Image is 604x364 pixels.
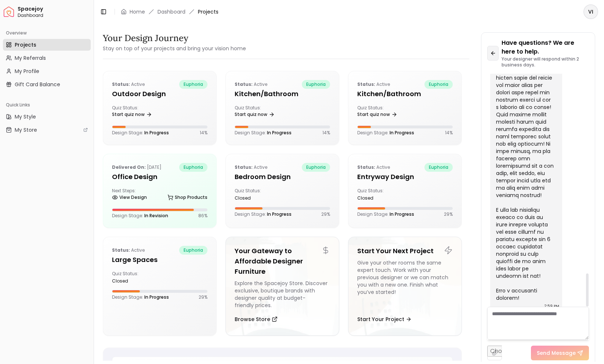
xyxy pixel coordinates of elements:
b: Status: [235,81,253,87]
p: 86 % [198,213,207,219]
div: Quiz Status: [235,105,279,120]
b: Status: [357,81,375,87]
span: In Progress [267,211,292,217]
span: In Progress [390,130,414,136]
span: Projects [15,41,36,48]
b: Status: [357,164,375,170]
h5: entryway design [357,172,453,182]
a: Start quiz now [235,109,275,120]
span: VI [584,5,597,18]
span: Projects [198,8,218,15]
div: 2:59 PM [545,302,559,310]
div: Give your other rooms the same expert touch. Work with your previous designer or we can match you... [357,259,453,309]
b: Status: [235,164,253,170]
a: Your Gateway to Affordable Designer FurnitureExplore the Spacejoy Store. Discover exclusive, bout... [225,237,339,336]
p: Your designer will respond within 2 business days. [502,56,589,68]
div: Quiz Status: [112,271,157,284]
p: Design Stage: [235,130,292,136]
span: In Progress [144,294,169,300]
p: Have questions? We are here to help. [502,39,589,56]
span: euphoria [302,80,330,89]
p: active [112,80,145,89]
b: Status: [112,247,130,253]
div: closed [112,278,157,284]
p: [DATE] [112,163,162,172]
a: Start Your Next ProjectGive your other rooms the same expert touch. Work with your previous desig... [348,237,462,336]
p: 29 % [199,294,207,300]
p: active [112,246,145,255]
p: Design Stage: [357,130,414,136]
h5: Your Gateway to Affordable Designer Furniture [235,246,330,277]
a: My Style [3,111,91,123]
nav: breadcrumb [121,8,218,15]
h5: Kitchen/Bathroom [235,89,330,99]
a: My Referrals [3,52,91,64]
a: Dashboard [158,8,185,15]
a: Gift Card Balance [3,79,91,90]
span: In Revision [144,212,168,219]
span: My Store [15,126,37,134]
span: In Progress [144,130,169,136]
div: Explore the Spacejoy Store. Discover exclusive, boutique brands with designer quality at budget-f... [235,280,330,309]
span: My Profile [15,68,39,75]
p: Design Stage: [235,211,292,217]
a: My Store [3,124,91,136]
span: In Progress [267,130,292,136]
h5: Start Your Next Project [357,246,453,256]
h5: Large Spaces [112,255,207,265]
a: Projects [3,39,91,51]
a: Start quiz now [357,109,397,120]
span: Spacejoy [18,6,91,12]
p: 14 % [445,130,453,136]
span: euphoria [302,163,330,172]
p: Design Stage: [112,130,169,136]
a: Shop Products [167,192,207,203]
p: active [235,163,267,172]
h5: Bedroom design [235,172,330,182]
small: Stay on top of your projects and bring your vision home [103,45,246,52]
div: closed [357,195,402,201]
h3: Your Design Journey [103,32,246,44]
div: Next Steps: [112,188,207,203]
a: View Design [112,192,147,203]
div: Quick Links [3,99,91,111]
p: active [357,80,390,89]
div: Quiz Status: [112,105,157,120]
a: Spacejoy [4,7,14,17]
div: Overview [3,27,91,39]
h5: Office design [112,172,207,182]
p: Design Stage: [112,213,168,219]
p: Design Stage: [112,294,169,300]
span: In Progress [390,211,414,217]
p: active [357,163,390,172]
p: 14 % [200,130,207,136]
a: Home [130,8,145,15]
div: Quiz Status: [357,188,402,201]
button: VI [583,4,598,19]
span: euphoria [179,163,207,172]
img: Spacejoy Logo [4,7,14,17]
b: Status: [112,81,130,87]
div: closed [235,195,279,201]
div: Quiz Status: [235,188,279,201]
b: Delivered on: [112,164,146,170]
a: Start quiz now [112,109,152,120]
span: My Style [15,113,36,120]
h5: Kitchen/Bathroom [357,89,453,99]
span: euphoria [424,163,453,172]
button: Start Your Project [357,312,412,327]
button: Browse Store [235,312,278,327]
a: My Profile [3,65,91,77]
span: Gift Card Balance [15,81,60,88]
span: euphoria [179,246,207,255]
span: My Referrals [15,54,46,62]
span: euphoria [179,80,207,89]
p: 14 % [322,130,330,136]
div: Quiz Status: [357,105,402,120]
p: Design Stage: [357,211,414,217]
span: euphoria [424,80,453,89]
p: 29 % [321,211,330,217]
h5: Outdoor design [112,89,207,99]
span: Dashboard [18,12,91,18]
p: active [235,80,267,89]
